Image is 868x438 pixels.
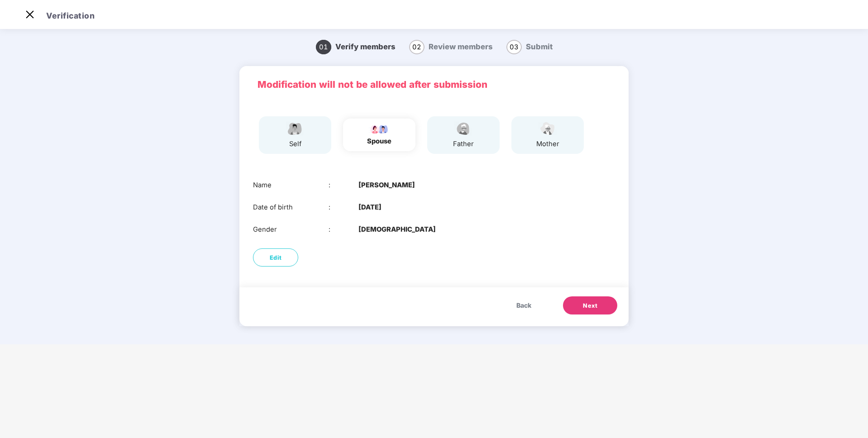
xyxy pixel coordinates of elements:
[536,121,559,137] img: svg+xml;base64,PHN2ZyB4bWxucz0iaHR0cDovL3d3dy53My5vcmcvMjAwMC9zdmciIHdpZHRoPSI1NCIgaGVpZ2h0PSIzOC...
[253,248,298,267] button: Edit
[358,202,382,213] b: [DATE]
[335,42,396,51] span: Verify members
[329,224,359,235] div: :
[516,300,531,310] span: Back
[429,42,493,51] span: Review members
[583,301,597,310] span: Next
[563,296,617,314] button: Next
[284,121,306,137] img: svg+xml;base64,PHN2ZyBpZD0iRW1wbG95ZWVfbWFsZSIgeG1sbnM9Imh0dHA6Ly93d3cudzMub3JnLzIwMDAvc3ZnIiB3aW...
[452,139,475,149] div: father
[506,40,522,54] span: 03
[329,202,359,213] div: :
[368,123,391,134] img: svg+xml;base64,PHN2ZyB4bWxucz0iaHR0cDovL3d3dy53My5vcmcvMjAwMC9zdmciIHdpZHRoPSI5Ny44OTciIGhlaWdodD...
[284,139,306,149] div: self
[367,136,391,147] div: spouse
[358,224,436,235] b: [DEMOGRAPHIC_DATA]
[452,121,475,137] img: svg+xml;base64,PHN2ZyBpZD0iRmF0aGVyX2ljb24iIHhtbG5zPSJodHRwOi8vd3d3LnczLm9yZy8yMDAwL3N2ZyIgeG1sbn...
[270,253,282,262] span: Edit
[507,296,540,314] button: Back
[536,139,559,149] div: mother
[358,180,415,190] b: [PERSON_NAME]
[253,202,329,213] div: Date of birth
[253,224,329,235] div: Gender
[316,40,331,54] span: 01
[329,180,359,190] div: :
[253,180,329,190] div: Name
[409,40,424,54] span: 02
[258,77,610,92] p: Modification will not be allowed after submission
[526,42,553,51] span: Submit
